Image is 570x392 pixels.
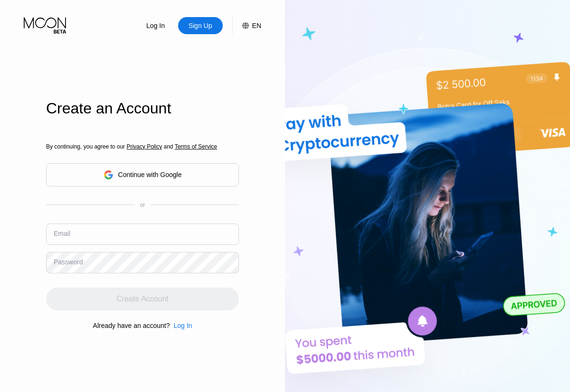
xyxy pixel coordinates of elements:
[46,163,239,187] div: Continue with Google
[173,322,192,329] div: Log In
[252,22,261,29] div: EN
[46,100,239,117] div: Create an Account
[178,17,223,34] div: Sign Up
[133,17,178,34] div: Log In
[145,21,166,30] div: Log In
[175,143,217,150] span: Terms of Service
[170,322,192,329] div: Log In
[126,143,162,150] span: Privacy Policy
[188,21,213,30] div: Sign Up
[232,17,261,34] div: EN
[140,202,145,208] div: or
[54,258,83,266] div: Password
[118,171,182,178] div: Continue with Google
[93,322,170,329] div: Already have an account?
[54,230,70,237] div: Email
[162,143,175,150] span: and
[46,143,239,150] div: By continuing, you agree to our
